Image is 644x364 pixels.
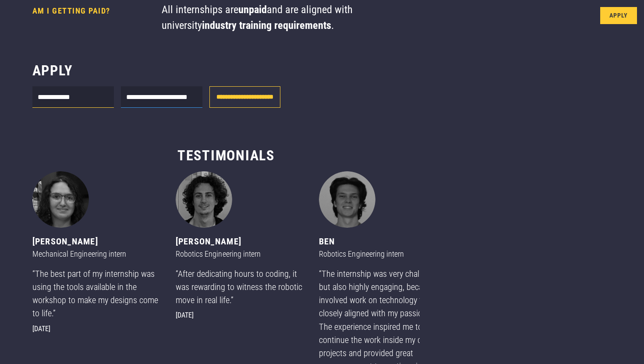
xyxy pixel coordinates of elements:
[319,171,375,228] img: Ben - Robotics Engineering intern
[176,248,305,260] div: Robotics Engineering intern
[32,248,162,260] div: Mechanical Engineering intern
[176,171,232,228] img: Jack - Robotics Engineering intern
[32,324,162,334] div: [DATE]
[176,171,305,321] div: 2 of 5
[319,235,448,248] div: Ben
[32,171,162,334] div: 1 of 5
[600,7,637,24] a: Apply
[162,2,365,34] div: All internships are and are aligned with university .
[32,62,73,79] h3: Apply
[32,267,162,320] div: “The best part of my internship was using the tools available in the workshop to make my designs ...
[32,147,420,164] h3: Testimonials
[238,4,267,16] strong: unpaid
[176,235,305,248] div: [PERSON_NAME]
[202,19,331,32] strong: industry training requirements
[176,310,305,321] div: [DATE]
[32,235,162,248] div: [PERSON_NAME]
[176,267,305,307] div: “After dedicating hours to coding, it was rewarding to witness the robotic move in real life.”
[32,171,89,228] img: Tina - Mechanical Engineering intern
[32,6,155,29] h4: AM I GETTING PAID?
[32,86,280,111] form: Internship form
[319,248,448,260] div: Robotics Engineering intern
